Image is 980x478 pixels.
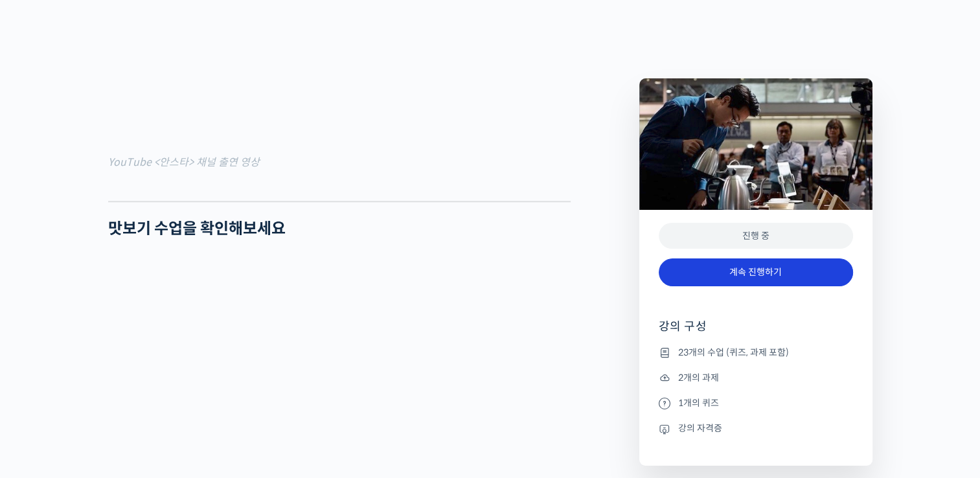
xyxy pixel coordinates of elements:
a: 대화 [85,370,167,403]
h4: 강의 구성 [659,319,853,345]
span: 홈 [41,390,49,400]
a: 설정 [167,370,249,403]
span: 대화 [119,391,134,401]
div: 진행 중 [659,223,853,249]
a: 계속 진행하기 [659,258,853,286]
li: 23개의 수업 (퀴즈, 과제 포함) [659,345,853,360]
li: 강의 자격증 [659,421,853,437]
span: 설정 [200,390,216,400]
li: 2개의 과제 [659,370,853,385]
a: 홈 [4,370,85,403]
li: 1개의 퀴즈 [659,395,853,411]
